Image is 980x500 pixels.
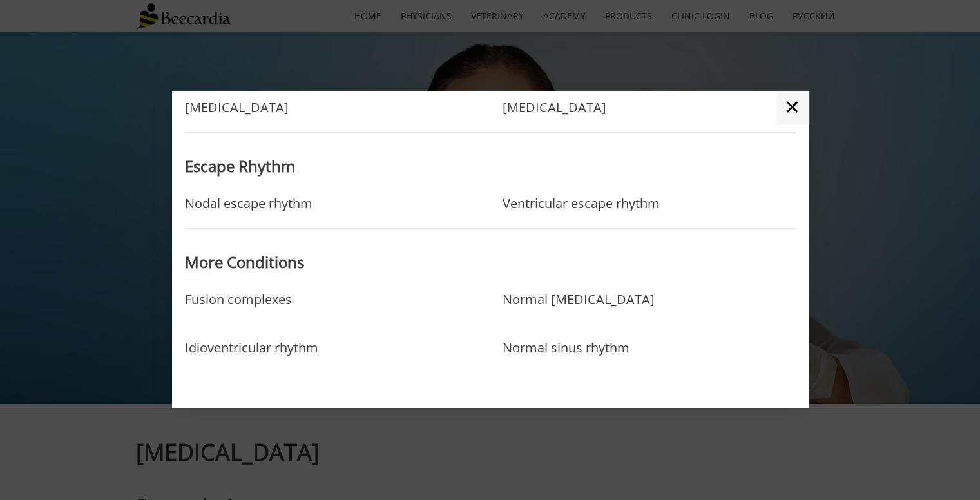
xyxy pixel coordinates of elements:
a: Ventricular escape rhythm [502,196,659,211]
a: Normal [MEDICAL_DATA] [502,292,654,334]
span: Escape Rhythm [185,155,295,177]
a: [MEDICAL_DATA] [185,100,289,115]
span: More Conditions [185,251,304,273]
a: Fusion complexes [185,292,292,334]
a: Normal sinus rhythm [502,340,629,382]
a: Nodal escape rhythm [185,196,312,211]
a: [MEDICAL_DATA] [502,100,606,115]
a: ✕ [776,91,809,124]
a: Idioventricular rhythm [185,340,318,382]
